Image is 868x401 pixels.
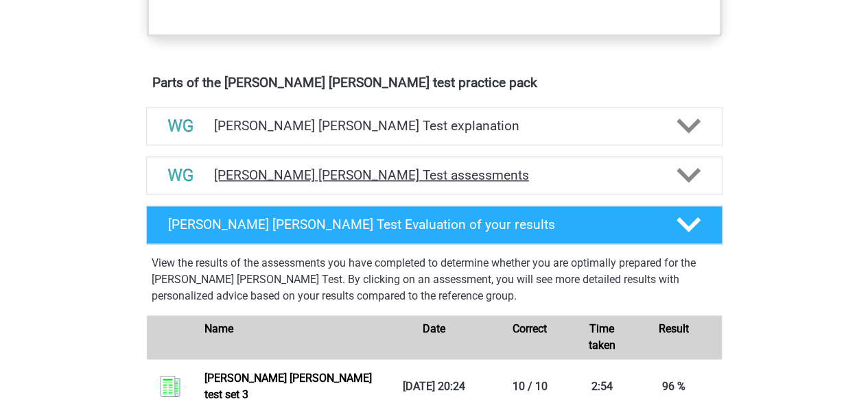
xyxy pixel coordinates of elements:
[214,167,655,183] h4: [PERSON_NAME] [PERSON_NAME] Test assessments
[168,217,655,232] h4: [PERSON_NAME] [PERSON_NAME] Test Evaluation of your results
[141,107,728,145] a: explanations [PERSON_NAME] [PERSON_NAME] Test explanation
[214,118,655,134] h4: [PERSON_NAME] [PERSON_NAME] Test explanation
[204,372,372,401] a: [PERSON_NAME] [PERSON_NAME] test set 3
[141,156,728,195] a: assessments [PERSON_NAME] [PERSON_NAME] Test assessments
[578,321,626,354] div: Time taken
[386,321,482,354] div: Date
[152,255,717,304] p: View the results of the assessments you have completed to determine whether you are optimally pre...
[141,206,728,244] a: [PERSON_NAME] [PERSON_NAME] Test Evaluation of your results
[163,108,198,143] img: watson glaser test explanations
[152,75,716,90] h4: Parts of the [PERSON_NAME] [PERSON_NAME] test practice pack
[194,321,386,354] div: Name
[626,321,722,354] div: Result
[163,158,198,193] img: watson glaser test assessments
[482,321,578,354] div: Correct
